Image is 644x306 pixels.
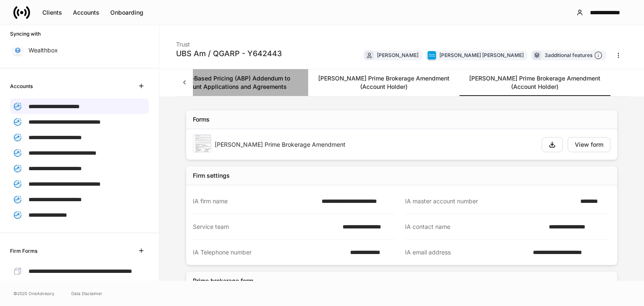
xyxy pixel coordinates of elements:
[176,49,282,59] div: UBS Am / QGARP - Y642443
[193,223,338,231] div: Service team
[215,140,535,149] div: [PERSON_NAME] Prime Brokerage Amendment
[575,142,603,148] div: View form
[193,197,317,205] div: IA firm name
[157,69,308,96] a: Asset-Based Pricing (ABP) Addendum to Account Applications and Agreements
[29,46,58,54] p: Wealthbox
[193,115,210,124] div: Forms
[37,6,68,19] button: Clients
[10,43,149,58] a: Wealthbox
[13,290,55,297] span: © 2025 OneAdvisory
[176,35,282,49] div: Trust
[405,223,544,231] div: IA contact name
[68,6,105,19] button: Accounts
[308,69,459,96] a: [PERSON_NAME] Prime Brokerage Amendment (Account Holder)
[193,248,345,257] div: IA Telephone number
[405,197,575,205] div: IA master account number
[545,51,602,60] div: 3 additional features
[71,290,102,297] a: Data Disclaimer
[10,247,37,255] h6: Firm Forms
[110,10,143,16] div: Onboarding
[568,137,610,152] button: View form
[193,277,253,285] div: Prime brokerage form
[193,171,230,180] div: Firm settings
[10,82,33,90] h6: Accounts
[105,6,149,19] button: Onboarding
[10,30,41,38] h6: Syncing with
[439,51,524,59] div: [PERSON_NAME] [PERSON_NAME]
[428,51,436,60] img: charles-schwab-BFYFdbvS.png
[73,10,99,16] div: Accounts
[42,10,62,16] div: Clients
[459,69,610,96] a: [PERSON_NAME] Prime Brokerage Amendment (Account Holder)
[405,248,528,257] div: IA email address
[377,51,418,59] div: [PERSON_NAME]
